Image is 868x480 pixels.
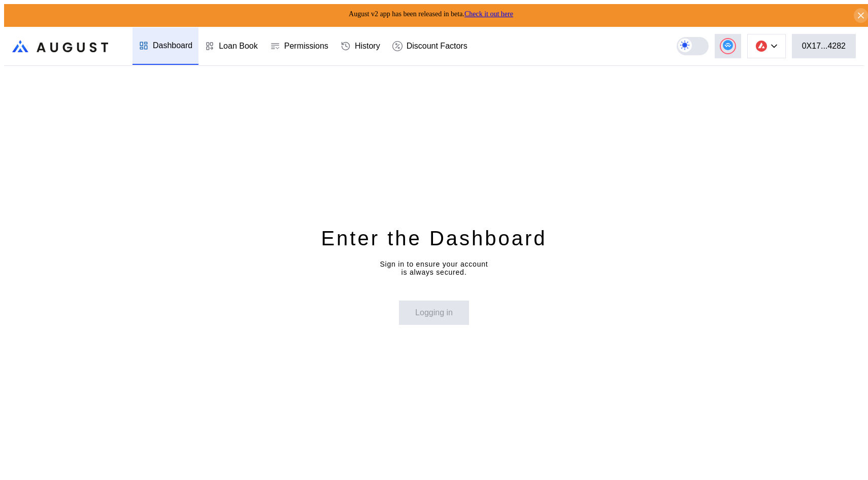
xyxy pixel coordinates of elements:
button: 0X17...4282 [792,34,856,58]
button: Logging in [399,301,469,325]
div: 0X17...4282 [802,42,846,51]
a: Check it out here [464,10,513,18]
div: History [355,42,380,51]
a: Permissions [264,27,335,65]
div: Dashboard [153,41,192,50]
div: Loan Book [219,42,258,51]
div: Sign in to ensure your account is always secured. [380,260,488,276]
a: Dashboard [132,27,198,65]
span: August v2 app has been released in beta. [349,10,513,18]
button: chain logo [747,34,786,58]
div: Enter the Dashboard [321,225,547,251]
div: Permissions [284,42,328,51]
a: Loan Book [198,27,264,65]
a: History [335,27,386,65]
a: Discount Factors [386,27,474,65]
img: chain logo [756,41,767,52]
div: Discount Factors [407,42,468,51]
